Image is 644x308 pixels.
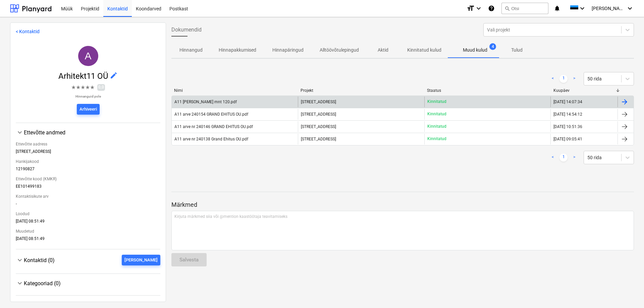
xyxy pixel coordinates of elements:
[301,124,336,129] span: Narva mnt 120
[488,4,495,12] i: Abikeskus
[559,153,568,162] a: Page 1 is your current page
[16,256,24,264] span: keyboard_arrow_down
[174,137,248,141] div: A11 arve nr 240138 Grand Ehitus OU.pdf
[626,4,634,12] i: keyboard_arrow_down
[570,75,578,83] a: Next page
[16,191,160,201] div: Kontaktisikute arv
[77,104,100,115] button: Arhiveeri
[553,100,582,104] div: [DATE] 14:07:34
[610,276,644,308] iframe: Chat Widget
[553,112,582,117] div: [DATE] 14:54:12
[16,279,24,287] span: keyboard_arrow_down
[16,209,160,219] div: Loodud
[24,280,160,287] div: Kategooriad (0)
[504,6,510,11] span: search
[301,88,422,93] div: Projekt
[16,128,24,136] span: keyboard_arrow_down
[549,75,557,83] a: Previous page
[16,149,160,157] div: [STREET_ADDRESS]
[16,139,160,149] div: Ettevõtte aadress
[427,99,446,105] p: Kinnitatud
[16,184,160,191] div: EE101499183
[320,47,359,54] p: Alltöövõtulepingud
[171,201,634,209] p: Märkmed
[174,88,295,93] div: Nimi
[124,256,158,264] div: [PERSON_NAME]
[16,265,160,268] div: Kontaktid (0)[PERSON_NAME]
[501,3,548,14] button: Otsi
[174,100,237,104] div: A11 [PERSON_NAME] mnt 120.pdf
[97,84,105,90] span: 0,0
[553,137,582,141] div: [DATE] 09:05:41
[427,124,446,129] p: Kinnitatud
[16,136,160,244] div: Ettevõtte andmed
[375,47,391,54] p: Aktid
[427,88,548,93] div: Staatus
[427,111,446,117] p: Kinnitatud
[16,279,160,287] div: Kategooriad (0)
[475,4,483,12] i: keyboard_arrow_down
[80,83,85,91] span: ★
[16,219,160,226] div: [DATE] 08:51:49
[467,4,475,12] i: format_size
[489,43,496,50] span: 4
[509,47,525,54] p: Tulud
[301,112,336,117] span: Narva mnt 120
[272,47,304,54] p: Hinnapäringud
[122,255,160,265] button: [PERSON_NAME]
[16,29,40,34] a: < Kontaktid
[463,47,487,54] p: Muud kulud
[24,129,160,136] div: Ettevõtte andmed
[553,88,615,93] div: Kuupäev
[592,6,625,11] span: [PERSON_NAME]
[16,255,160,265] div: Kontaktid (0)[PERSON_NAME]
[76,83,80,91] span: ★
[110,71,118,79] span: edit
[85,50,91,61] span: A
[174,124,253,129] div: A11 arve nr 240146 GRAND EHITUS OU.pdf
[301,100,336,104] span: Narva mnt 120
[219,47,256,54] p: Hinnapakkumised
[174,112,248,117] div: A11 arve 240154 GRAND EHITUS OU.pdf
[570,153,578,162] a: Next page
[553,124,582,129] div: [DATE] 10:51:36
[16,236,160,244] div: [DATE] 08:51:49
[24,257,55,263] span: Kontaktid (0)
[407,47,441,54] p: Kinnitatud kulud
[16,226,160,236] div: Muudetud
[16,167,160,174] div: 12190827
[78,46,98,66] div: Arhitekt11
[16,128,160,136] div: Ettevõtte andmed
[559,75,568,83] a: Page 1 is your current page
[16,174,160,184] div: Ettevõtte kood (KMKR)
[16,287,160,290] div: Kategooriad (0)
[90,83,95,91] span: ★
[85,83,90,91] span: ★
[179,47,203,54] p: Hinnangud
[79,106,97,113] div: Arhiveeri
[171,26,202,34] span: Dokumendid
[58,71,110,81] span: Arhitekt11 OÜ
[71,94,105,99] p: Hinnanguid pole
[16,157,160,167] div: Hankijakood
[578,4,586,12] i: keyboard_arrow_down
[549,153,557,162] a: Previous page
[16,201,160,209] div: -
[301,137,336,141] span: Narva mnt 120
[554,4,560,12] i: notifications
[71,83,76,91] span: ★
[427,136,446,142] p: Kinnitatud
